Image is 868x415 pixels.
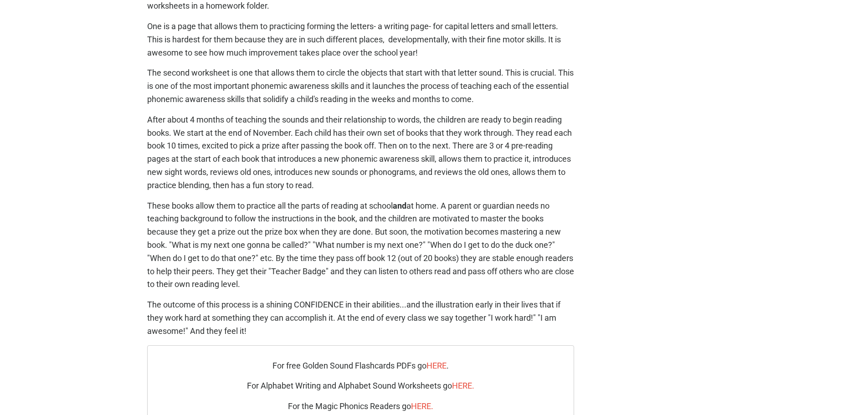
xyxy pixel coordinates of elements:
[147,20,575,59] p: One is a page that allows them to practicing forming the letters- a writing page- for capital let...
[147,200,575,292] p: These books allow them to practice all the parts of reading at school at home. A parent or guardi...
[452,381,474,390] a: HERE.
[147,113,575,192] p: After about 4 months of teaching the sounds and their relationship to words, the children are rea...
[175,359,547,373] p: For free Golden Sound Flashcards PDFs go
[393,201,406,210] strong: and
[175,400,547,413] p: For the Magic Phonics Readers go
[147,67,575,106] p: The second worksheet is one that allows them to circle the objects that start with that letter so...
[426,361,449,370] a: HERE.
[426,361,447,370] span: HERE
[411,401,433,411] a: HERE.
[147,298,575,338] p: The outcome of this process is a shining CONFIDENCE in their abilities...and the illustration ear...
[175,379,547,393] p: For Alphabet Writing and Alphabet Sound Worksheets go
